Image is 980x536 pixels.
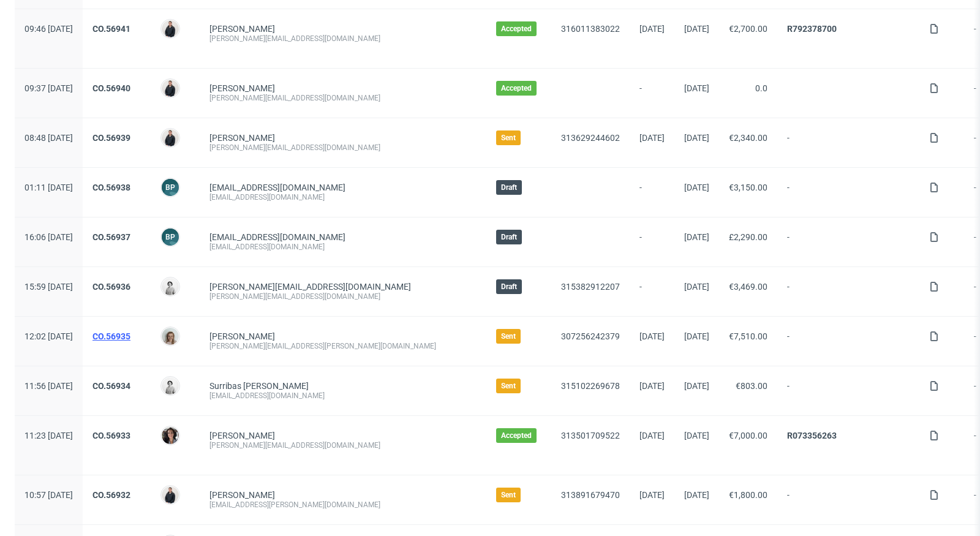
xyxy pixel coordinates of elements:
[755,83,767,93] span: 0.0
[501,282,517,292] span: Draft
[92,232,130,242] a: CO.56937
[162,427,179,444] img: Moreno Martinez Cristina
[501,381,516,391] span: Sent
[209,143,477,153] div: [PERSON_NAME][EMAIL_ADDRESS][DOMAIN_NAME]
[639,381,665,391] span: [DATE]
[639,183,665,202] span: -
[92,133,130,143] a: CO.56939
[209,93,477,103] div: [PERSON_NAME][EMAIL_ADDRESS][DOMAIN_NAME]
[561,133,620,143] a: 313629244602
[501,331,516,341] span: Sent
[561,431,620,440] a: 313501709522
[684,83,709,93] span: [DATE]
[736,381,767,391] span: €803.00
[209,183,345,192] span: [EMAIL_ADDRESS][DOMAIN_NAME]
[209,232,345,242] span: [EMAIL_ADDRESS][DOMAIN_NAME]
[92,83,130,93] a: CO.56940
[729,183,767,192] span: €3,150.00
[561,282,620,292] a: 315382912207
[684,490,709,500] span: [DATE]
[92,331,130,341] a: CO.56935
[92,282,130,292] a: CO.56936
[787,431,837,440] a: R073356263
[639,24,665,34] span: [DATE]
[561,490,620,500] a: 313891679470
[209,391,477,401] div: [EMAIL_ADDRESS][DOMAIN_NAME]
[209,431,275,440] a: [PERSON_NAME]
[787,381,910,401] span: -
[24,431,73,440] span: 11:23 [DATE]
[24,83,73,93] span: 09:37 [DATE]
[561,24,620,34] a: 316011383022
[209,331,275,341] a: [PERSON_NAME]
[639,331,665,341] span: [DATE]
[24,183,73,192] span: 01:11 [DATE]
[787,183,910,202] span: -
[561,381,620,391] a: 315102269678
[501,83,532,93] span: Accepted
[787,331,910,351] span: -
[729,24,767,34] span: €2,700.00
[787,133,910,153] span: -
[209,34,477,43] div: [PERSON_NAME][EMAIL_ADDRESS][DOMAIN_NAME]
[162,80,179,97] img: Adrian Margula
[729,490,767,500] span: €1,800.00
[209,133,275,143] a: [PERSON_NAME]
[501,232,517,242] span: Draft
[209,381,309,391] a: Surribas [PERSON_NAME]
[24,232,73,242] span: 16:06 [DATE]
[209,490,275,500] a: [PERSON_NAME]
[92,183,130,192] a: CO.56938
[162,486,179,504] img: Adrian Margula
[501,490,516,500] span: Sent
[684,133,709,143] span: [DATE]
[24,24,73,34] span: 09:46 [DATE]
[162,20,179,37] img: Adrian Margula
[209,292,477,301] div: [PERSON_NAME][EMAIL_ADDRESS][DOMAIN_NAME]
[92,24,130,34] a: CO.56941
[162,328,179,345] img: Monika Poźniak
[787,24,837,34] a: R792378700
[501,24,532,34] span: Accepted
[729,431,767,440] span: €7,000.00
[162,278,179,295] img: Dudek Mariola
[684,24,709,34] span: [DATE]
[92,431,130,440] a: CO.56933
[92,381,130,391] a: CO.56934
[92,490,130,500] a: CO.56932
[684,282,709,292] span: [DATE]
[639,83,665,103] span: -
[561,331,620,341] a: 307256242379
[162,129,179,146] img: Adrian Margula
[162,228,179,246] figcaption: BP
[209,282,411,292] span: [PERSON_NAME][EMAIL_ADDRESS][DOMAIN_NAME]
[639,282,665,301] span: -
[684,232,709,242] span: [DATE]
[729,133,767,143] span: €2,340.00
[209,242,477,252] div: [EMAIL_ADDRESS][DOMAIN_NAME]
[684,381,709,391] span: [DATE]
[684,431,709,440] span: [DATE]
[787,282,910,301] span: -
[684,183,709,192] span: [DATE]
[501,431,532,440] span: Accepted
[162,179,179,196] figcaption: BP
[24,490,73,500] span: 10:57 [DATE]
[501,183,517,192] span: Draft
[787,232,910,252] span: -
[684,331,709,341] span: [DATE]
[639,232,665,252] span: -
[24,282,73,292] span: 15:59 [DATE]
[729,282,767,292] span: €3,469.00
[162,377,179,394] img: Dudek Mariola
[209,341,477,351] div: [PERSON_NAME][EMAIL_ADDRESS][PERSON_NAME][DOMAIN_NAME]
[209,24,275,34] a: [PERSON_NAME]
[501,133,516,143] span: Sent
[729,331,767,341] span: €7,510.00
[209,83,275,93] a: [PERSON_NAME]
[209,440,477,450] div: [PERSON_NAME][EMAIL_ADDRESS][DOMAIN_NAME]
[24,381,73,391] span: 11:56 [DATE]
[24,331,73,341] span: 12:02 [DATE]
[639,431,665,440] span: [DATE]
[209,500,477,510] div: [EMAIL_ADDRESS][PERSON_NAME][DOMAIN_NAME]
